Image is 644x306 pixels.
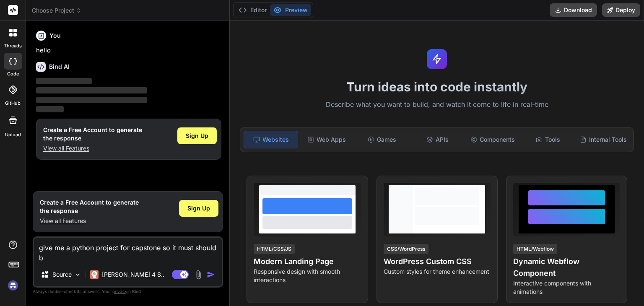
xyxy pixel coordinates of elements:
img: signin [6,278,20,293]
textarea: give me a python project for capstone so it must should b [34,238,222,263]
h4: Modern Landing Page [254,256,361,267]
label: threads [4,42,22,49]
div: Websites [244,131,298,148]
label: code [7,70,19,78]
span: ‌ [36,87,147,93]
span: Choose Project [32,6,82,15]
p: Source [52,270,72,279]
span: ‌ [36,97,147,103]
div: Components [466,131,519,148]
div: HTML/CSS/JS [254,244,295,254]
button: Deploy [602,3,640,17]
button: Download [550,3,597,17]
p: Responsive design with smooth interactions [254,267,361,284]
p: [PERSON_NAME] 4 S.. [102,270,164,279]
h4: WordPress Custom CSS [384,256,491,267]
span: Sign Up [187,204,210,213]
h1: Create a Free Account to generate the response [40,198,139,215]
h6: Bind AI [49,62,70,71]
p: Interactive components with animations [513,279,620,296]
img: Claude 4 Sonnet [90,270,99,279]
img: attachment [194,270,203,280]
h1: Create a Free Account to generate the response [43,126,142,143]
h1: Turn ideas into code instantly [235,79,639,94]
div: Tools [521,131,575,148]
img: Pick Models [74,271,81,278]
h6: You [49,31,61,40]
div: Internal Tools [576,131,630,148]
label: Upload [5,131,21,138]
p: View all Features [43,144,142,153]
p: hello [36,46,221,55]
h4: Dynamic Webflow Component [513,256,620,279]
div: HTML/Webflow [513,244,557,254]
div: APIs [410,131,464,148]
span: ‌ [36,106,64,112]
button: Editor [235,4,270,16]
div: Games [355,131,409,148]
span: ‌ [36,78,92,84]
button: Preview [270,4,311,16]
span: Sign Up [186,132,208,140]
span: privacy [112,289,127,294]
p: Always double-check its answers. Your in Bind [33,288,223,296]
img: icon [207,270,215,279]
p: View all Features [40,217,139,225]
label: GitHub [5,100,21,107]
p: Describe what you want to build, and watch it come to life in real-time [235,99,639,110]
p: Custom styles for theme enhancement [384,267,491,276]
div: Web Apps [300,131,353,148]
div: CSS/WordPress [384,244,428,254]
